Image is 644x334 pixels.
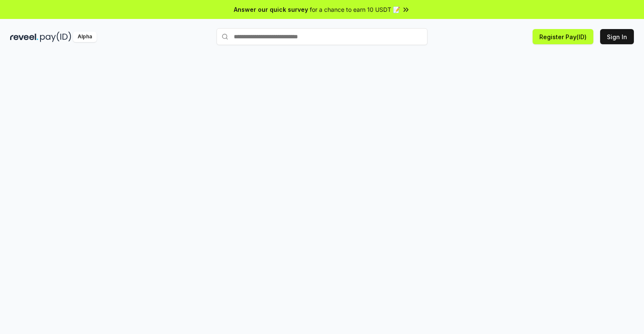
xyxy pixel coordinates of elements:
[40,32,71,42] img: pay_id
[533,29,593,44] button: Register Pay(ID)
[234,5,308,14] span: Answer our quick survey
[310,5,400,14] span: for a chance to earn 10 USDT 📝
[600,29,634,44] button: Sign In
[73,32,97,42] div: Alpha
[10,32,38,42] img: reveel_dark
